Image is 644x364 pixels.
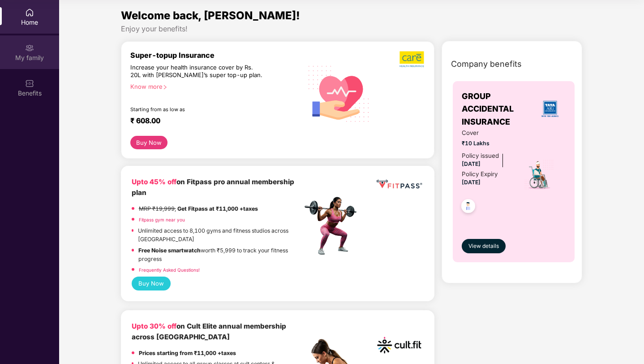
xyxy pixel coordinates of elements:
[139,350,236,356] strong: Prices starting from ₹11,000 +taxes
[462,90,535,128] span: GROUP ACCIDENTAL INSURANCE
[25,79,34,88] img: svg+xml;base64,PHN2ZyBpZD0iQmVuZWZpdHMiIHhtbG5zPSJodHRwOi8vd3d3LnczLm9yZy8yMDAwL3N2ZyIgd2lkdGg9Ij...
[462,139,512,147] span: ₹10 Lakhs
[139,205,176,212] del: MRP ₹19,999,
[139,217,185,222] a: Fitpass gym near you
[132,277,171,290] button: Buy Now
[121,24,583,34] div: Enjoy your benefits!
[130,136,167,149] button: Buy Now
[451,58,522,70] span: Company benefits
[121,9,300,22] span: Welcome back, [PERSON_NAME]!
[538,97,562,121] img: insurerLogo
[130,106,264,113] div: Starting from as low as
[132,178,294,197] b: on Fitpass pro annual membership plan
[462,151,499,160] div: Policy issued
[462,128,512,138] span: Cover
[462,160,481,167] span: [DATE]
[462,239,506,253] button: View details
[457,196,479,218] img: svg+xml;base64,PHN2ZyB4bWxucz0iaHR0cDovL3d3dy53My5vcmcvMjAwMC9zdmciIHdpZHRoPSI0OC45NDMiIGhlaWdodD...
[138,246,302,264] p: worth ₹5,999 to track your fitness progress
[375,177,424,192] img: fppp.png
[132,322,286,341] b: on Cult Elite annual membership across [GEOGRAPHIC_DATA]
[302,195,365,257] img: fpp.png
[462,179,481,186] span: [DATE]
[468,242,499,251] span: View details
[138,247,201,254] strong: Free Noise smartwatch
[163,85,167,90] span: right
[177,205,258,212] strong: Get Fitpass at ₹11,000 +taxes
[302,56,376,130] img: svg+xml;base64,PHN2ZyB4bWxucz0iaHR0cDovL3d3dy53My5vcmcvMjAwMC9zdmciIHhtbG5zOnhsaW5rPSJodHRwOi8vd3...
[25,43,34,52] img: svg+xml;base64,PHN2ZyB3aWR0aD0iMjAiIGhlaWdodD0iMjAiIHZpZXdCb3g9IjAgMCAyMCAyMCIgZmlsbD0ibm9uZSIgeG...
[130,116,293,127] div: ₹ 608.00
[25,8,34,17] img: svg+xml;base64,PHN2ZyBpZD0iSG9tZSIgeG1sbnM9Imh0dHA6Ly93d3cudzMub3JnLzIwMDAvc3ZnIiB3aWR0aD0iMjAiIG...
[139,267,200,273] a: Frequently Asked Questions!
[462,169,498,179] div: Policy Expiry
[132,322,176,330] b: Upto 30% off
[132,178,176,186] b: Upto 45% off
[130,51,302,60] div: Super-topup Insurance
[524,159,554,191] img: icon
[130,83,297,89] div: Know more
[138,226,302,244] p: Unlimited access to 8,100 gyms and fitness studios across [GEOGRAPHIC_DATA]
[399,51,425,68] img: b5dec4f62d2307b9de63beb79f102df3.png
[130,64,264,79] div: Increase your health insurance cover by Rs. 20L with [PERSON_NAME]’s super top-up plan.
